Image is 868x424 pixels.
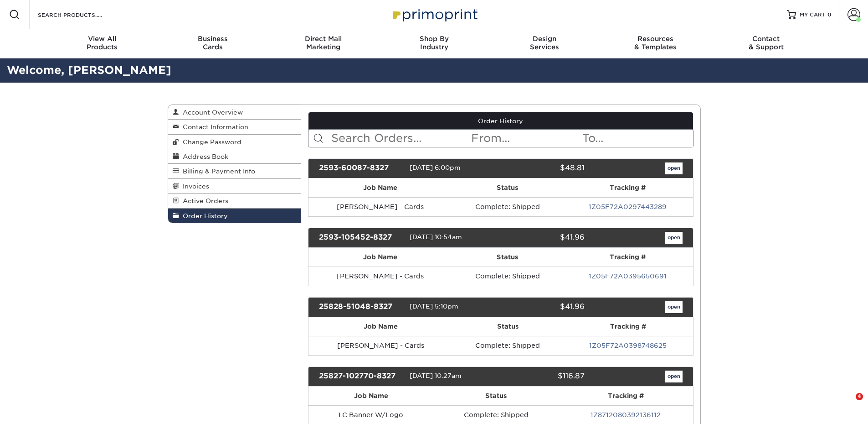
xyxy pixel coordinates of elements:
th: Job Name [308,387,433,405]
th: Job Name [308,248,452,267]
a: 1Z05F72A0395650691 [589,272,667,280]
a: Shop ByIndustry [379,29,489,58]
div: & Templates [600,35,711,51]
a: DesignServices [489,29,600,58]
img: Primoprint [389,5,480,24]
a: Active Orders [168,194,301,208]
input: SEARCH PRODUCTS..... [37,9,126,20]
th: Status [452,317,563,336]
th: Status [452,178,563,197]
div: 2593-105452-8327 [312,232,410,244]
td: Complete: Shipped [452,197,563,216]
a: Invoices [168,179,301,194]
td: Complete: Shipped [452,336,563,355]
a: Contact& Support [711,29,822,58]
td: [PERSON_NAME] - Cards [308,336,452,355]
a: Account Overview [168,105,301,120]
div: 25827-102770-8327 [312,371,410,382]
a: View AllProducts [47,29,158,58]
span: Resources [600,35,711,43]
div: $48.81 [494,162,591,174]
span: [DATE] 6:00pm [410,164,461,171]
span: [DATE] 10:54am [410,233,462,241]
a: Address Book [168,149,301,164]
a: Contact Information [168,120,301,134]
span: Order History [179,212,228,220]
input: Search Orders... [330,130,470,147]
span: Account Overview [179,109,243,116]
div: $41.96 [494,301,591,313]
span: MY CART [800,11,826,19]
a: open [665,371,683,382]
a: Billing & Payment Info [168,164,301,178]
span: Contact Information [179,123,248,131]
th: Job Name [308,178,452,197]
span: Direct Mail [268,35,379,43]
td: Complete: Shipped [452,267,563,286]
span: Contact [711,35,822,43]
span: 0 [827,11,832,18]
span: Design [489,35,600,43]
th: Status [452,248,563,267]
div: 2593-60087-8327 [312,162,410,174]
a: 1Z05F72A0297443289 [589,203,667,210]
th: Tracking # [563,317,693,336]
input: To... [581,130,693,147]
div: Services [489,35,600,51]
span: View All [47,35,158,43]
div: $116.87 [494,371,591,382]
iframe: Intercom live chat [837,393,859,415]
div: Industry [379,35,489,51]
a: Direct MailMarketing [268,29,379,58]
a: 1Z8712080392136112 [591,411,661,419]
a: open [665,232,683,244]
span: Shop By [379,35,489,43]
th: Tracking # [563,248,693,267]
span: Invoices [179,183,209,190]
a: Change Password [168,135,301,149]
a: 1Z05F72A0398748625 [589,342,667,349]
span: [DATE] 5:10pm [410,303,458,310]
a: open [665,162,683,174]
input: From... [470,130,581,147]
span: Address Book [179,153,228,160]
div: $41.96 [494,232,591,244]
th: Tracking # [559,387,693,405]
span: Billing & Payment Info [179,168,255,175]
div: Cards [157,35,268,51]
a: Order History [308,112,693,130]
td: [PERSON_NAME] - Cards [308,267,452,286]
a: Order History [168,209,301,223]
span: Change Password [179,138,241,146]
th: Tracking # [563,178,693,197]
span: [DATE] 10:27am [410,372,462,379]
a: open [665,301,683,313]
div: Products [47,35,158,51]
span: Active Orders [179,197,228,204]
div: & Support [711,35,822,51]
a: Resources& Templates [600,29,711,58]
span: 4 [856,393,863,400]
a: BusinessCards [157,29,268,58]
td: [PERSON_NAME] - Cards [308,197,452,216]
span: Business [157,35,268,43]
div: 25828-51048-8327 [312,301,410,313]
div: Marketing [268,35,379,51]
th: Status [433,387,558,405]
th: Job Name [308,317,452,336]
